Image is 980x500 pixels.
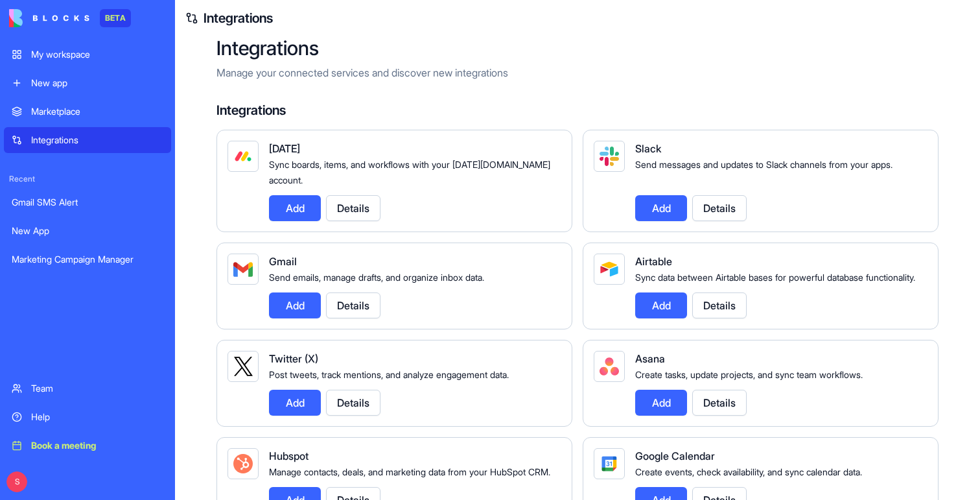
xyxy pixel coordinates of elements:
button: Details [692,390,747,416]
div: BETA [100,9,131,27]
a: Integrations [204,9,273,27]
a: BETA [9,9,131,27]
a: Help [4,404,171,430]
span: S [6,471,27,492]
a: My workspace [4,42,171,67]
h4: Integrations [216,101,939,119]
a: New app [4,70,171,96]
a: Marketing Campaign Manager [4,246,171,272]
div: Marketing Campaign Manager [12,253,163,266]
button: Add [635,195,687,221]
div: New app [31,77,163,89]
button: Add [635,292,687,318]
span: Google Calendar [635,449,715,462]
div: Team [31,382,163,395]
span: Create events, check availability, and sync calendar data. [635,466,862,477]
span: Slack [635,142,661,155]
span: Sync data between Airtable bases for powerful database functionality. [635,272,915,283]
button: Details [692,292,747,318]
div: Gmail SMS Alert [12,196,163,209]
span: Recent [4,174,171,184]
button: Details [326,390,380,416]
span: [DATE] [269,142,300,155]
a: Marketplace [4,99,171,125]
span: Hubspot [269,449,309,462]
button: Add [269,292,321,318]
span: Send emails, manage drafts, and organize inbox data. [269,272,484,283]
button: Add [269,390,321,416]
a: Gmail SMS Alert [4,189,171,215]
div: Help [31,411,163,423]
span: Sync boards, items, and workflows with your [DATE][DOMAIN_NAME] account. [269,159,550,185]
div: Integrations [31,134,163,147]
span: Create tasks, update projects, and sync team workflows. [635,369,863,380]
button: Details [326,292,380,318]
a: Book a meeting [4,433,171,458]
span: Asana [635,352,665,365]
span: Post tweets, track mentions, and analyze engagement data. [269,369,509,380]
button: Details [326,195,380,221]
div: Book a meeting [31,439,163,452]
span: Manage contacts, deals, and marketing data from your HubSpot CRM. [269,466,550,477]
div: Marketplace [31,105,163,118]
div: My workspace [31,48,163,61]
span: Airtable [635,255,672,268]
button: Add [635,390,687,416]
div: New App [12,224,163,237]
span: Send messages and updates to Slack channels from your apps. [635,159,892,170]
p: Manage your connected services and discover new integrations [216,65,939,80]
span: Gmail [269,255,297,268]
a: New App [4,218,171,244]
img: logo [9,9,89,27]
h2: Integrations [216,36,939,60]
span: Twitter (X) [269,352,318,365]
a: Team [4,375,171,401]
button: Details [692,195,747,221]
a: Integrations [4,127,171,153]
button: Add [269,195,321,221]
